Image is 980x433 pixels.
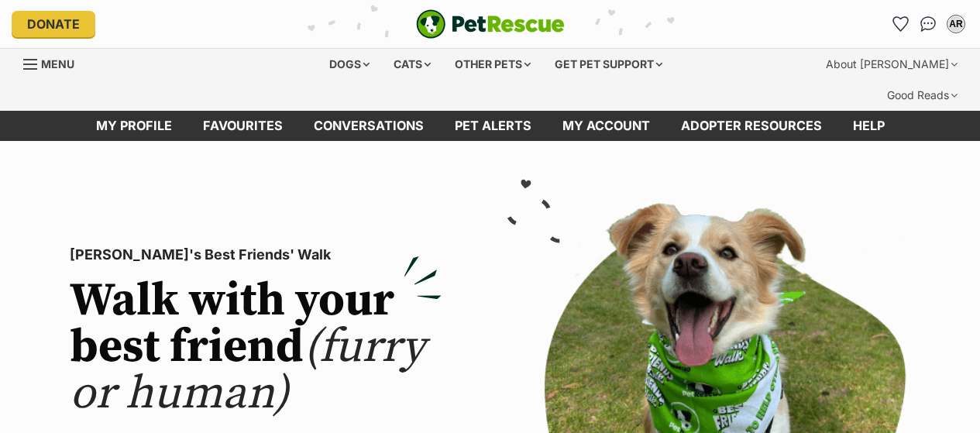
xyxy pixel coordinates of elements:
[383,49,442,80] div: Cats
[416,9,565,39] a: PetRescue
[41,57,74,70] span: Menu
[876,80,968,111] div: Good Reads
[298,111,439,141] a: conversations
[12,11,95,37] a: Donate
[444,49,542,80] div: Other pets
[815,49,968,80] div: About [PERSON_NAME]
[547,111,665,141] a: My account
[187,111,298,141] a: Favourites
[70,244,442,266] p: [PERSON_NAME]'s Best Friends' Walk
[23,49,85,77] a: Menu
[665,111,837,141] a: Adopter resources
[544,49,673,80] div: Get pet support
[70,278,442,418] h2: Walk with your best friend
[944,12,968,36] button: My account
[318,49,380,80] div: Dogs
[837,111,900,141] a: Help
[948,16,964,32] div: AR
[70,318,425,423] span: (furry or human)
[439,111,547,141] a: Pet alerts
[81,111,187,141] a: My profile
[888,12,968,36] ul: Account quick links
[920,16,937,32] img: chat-41dd97257d64d25036548639549fe6c8038ab92f7586957e7f3b1b290dea8141.svg
[416,9,565,39] img: logo-e224e6f780fb5917bec1dbf3a21bbac754714ae5b6737aabdf751b685950b380.svg
[916,12,940,36] a: Conversations
[888,12,913,36] a: Favourites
